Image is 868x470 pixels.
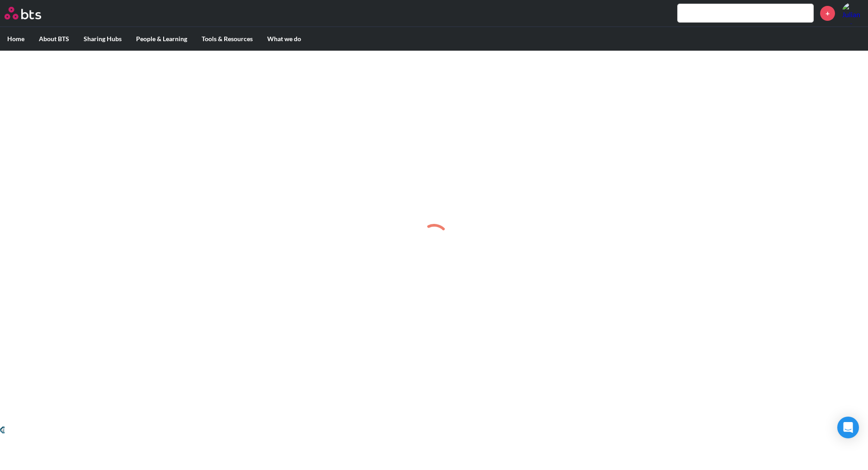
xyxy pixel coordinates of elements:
a: Go home [5,7,58,19]
img: Julian Lee [842,2,863,24]
a: Profile [842,2,863,24]
label: About BTS [32,27,76,51]
label: What we do [260,27,308,51]
label: People & Learning [129,27,194,51]
a: + [820,6,835,21]
label: Sharing Hubs [76,27,129,51]
label: Tools & Resources [194,27,260,51]
div: Open Intercom Messenger [837,417,859,438]
img: BTS Logo [5,7,41,19]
